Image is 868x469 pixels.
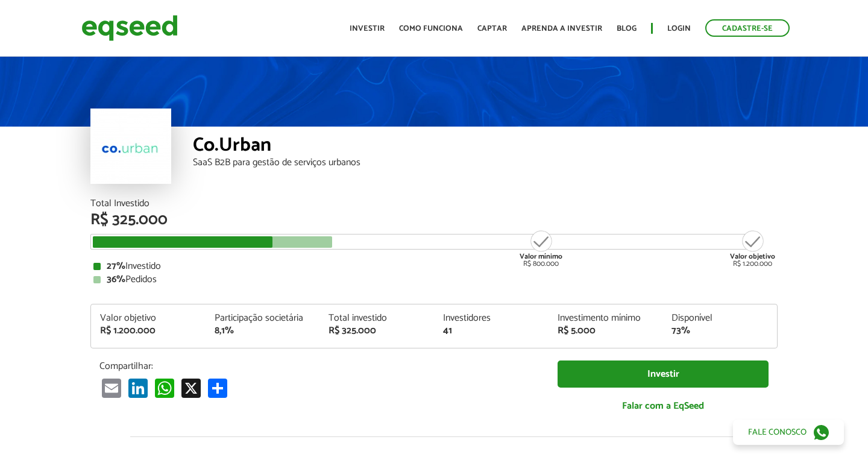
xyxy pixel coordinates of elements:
a: Investir [558,360,769,388]
div: Total investido [329,313,425,323]
div: R$ 1.200.000 [730,229,775,268]
a: X [179,378,203,398]
div: R$ 5.000 [558,326,654,336]
a: Falar com a EqSeed [558,394,769,418]
a: Como funciona [399,25,463,33]
a: Captar [477,25,507,33]
a: WhatsApp [153,378,177,398]
div: Valor objetivo [100,313,197,323]
a: Login [667,25,691,33]
strong: 36% [107,271,125,288]
a: Fale conosco [733,420,844,445]
a: Email [99,378,124,398]
a: Investir [350,25,385,33]
div: Investido [93,262,775,271]
div: Total Investido [90,199,778,209]
a: Share [206,378,230,398]
p: Compartilhar: [99,360,539,372]
a: Cadastre-se [705,19,790,37]
div: R$ 800.000 [518,229,564,268]
a: LinkedIn [126,378,150,398]
div: SaaS B2B para gestão de serviços urbanos [193,158,778,168]
strong: Valor mínimo [520,251,562,262]
div: 41 [443,326,539,336]
div: 8,1% [215,326,311,336]
a: Aprenda a investir [521,25,602,33]
div: R$ 325.000 [90,212,778,228]
div: R$ 325.000 [329,326,425,336]
img: EqSeed [81,12,178,44]
div: Investimento mínimo [558,313,654,323]
div: 73% [671,326,768,336]
div: Disponível [671,313,768,323]
div: Investidores [443,313,539,323]
a: Blog [617,25,637,33]
div: Pedidos [93,275,775,285]
div: Participação societária [215,313,311,323]
div: R$ 1.200.000 [100,326,197,336]
strong: 27% [107,258,125,274]
strong: Valor objetivo [730,251,775,262]
div: Co.Urban [193,136,778,158]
